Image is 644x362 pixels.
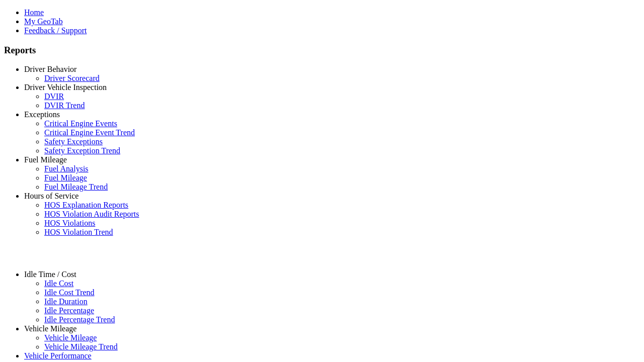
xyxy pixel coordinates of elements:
a: DVIR [44,92,64,101]
a: Home [24,8,44,17]
a: Fuel Mileage [24,155,67,164]
a: HOS Violations [44,219,95,227]
a: Idle Cost Trend [44,288,95,297]
a: HOS Violation Audit Reports [44,210,139,218]
a: Vehicle Mileage [24,324,76,333]
a: Driver Behavior [24,65,76,73]
a: Vehicle Performance [24,351,92,360]
a: Fuel Mileage Trend [44,183,108,191]
a: Critical Engine Events [44,119,117,128]
a: HOS Violation Trend [44,228,113,236]
h3: Reports [4,45,640,56]
a: Feedback / Support [24,26,87,35]
a: Idle Percentage Trend [44,315,115,324]
a: Vehicle Mileage Trend [44,342,118,351]
a: Idle Cost [44,279,73,288]
a: Safety Exceptions [44,137,103,146]
a: DVIR Trend [44,101,85,110]
a: Driver Vehicle Inspection [24,83,107,92]
a: Idle Percentage [44,306,94,315]
a: Idle Duration [44,297,88,306]
a: Vehicle Mileage [44,333,97,342]
a: Driver Scorecard [44,74,100,82]
a: My GeoTab [24,17,63,26]
a: Critical Engine Event Trend [44,128,135,137]
a: HOS Explanation Reports [44,201,128,209]
a: Exceptions [24,110,60,119]
a: Idle Time / Cost [24,270,76,279]
a: Safety Exception Trend [44,146,120,155]
a: Fuel Mileage [44,173,87,182]
a: Hours of Service [24,192,78,200]
a: Fuel Analysis [44,164,89,173]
